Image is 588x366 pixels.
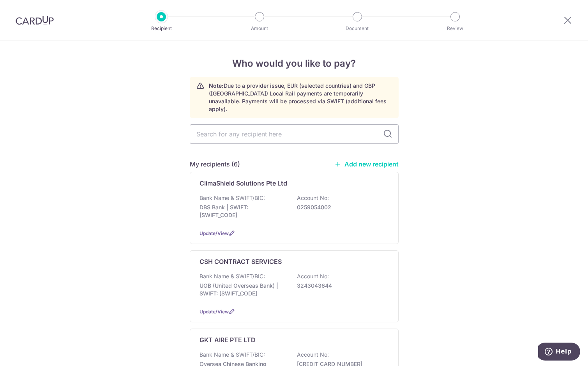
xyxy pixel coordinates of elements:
p: Document [328,25,386,32]
p: Bank Name & SWIFT/BIC: [200,194,265,202]
p: Bank Name & SWIFT/BIC: [200,272,265,280]
p: Amount [231,25,288,32]
p: Due to a provider issue, EUR (selected countries) and GBP ([GEOGRAPHIC_DATA]) Local Rail payments... [209,82,392,113]
p: 0259054002 [297,203,384,211]
p: DBS Bank | SWIFT: [SWIFT_CODE] [200,203,287,219]
h5: My recipients (6) [190,159,240,169]
p: UOB (United Overseas Bank) | SWIFT: [SWIFT_CODE] [200,282,287,297]
strong: Note: [209,82,224,89]
p: Review [426,25,484,32]
img: CardUp [16,16,54,25]
p: Account No: [297,194,329,202]
iframe: Opens a widget where you can find more information [538,343,580,362]
a: Update/View [200,230,229,236]
p: Account No: [297,272,329,280]
input: Search for any recipient here [190,124,399,144]
a: Update/View [200,309,229,315]
p: ClimaShield Solutions Pte Ltd [200,179,287,188]
p: Bank Name & SWIFT/BIC: [200,351,265,359]
a: Add new recipient [334,160,399,168]
p: GKT AIRE PTE LTD [200,335,256,345]
p: CSH CONTRACT SERVICES [200,257,282,266]
p: 3243043644 [297,282,384,290]
h4: Who would you like to pay? [190,57,399,71]
p: Recipient [132,25,190,32]
p: Account No: [297,351,329,359]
